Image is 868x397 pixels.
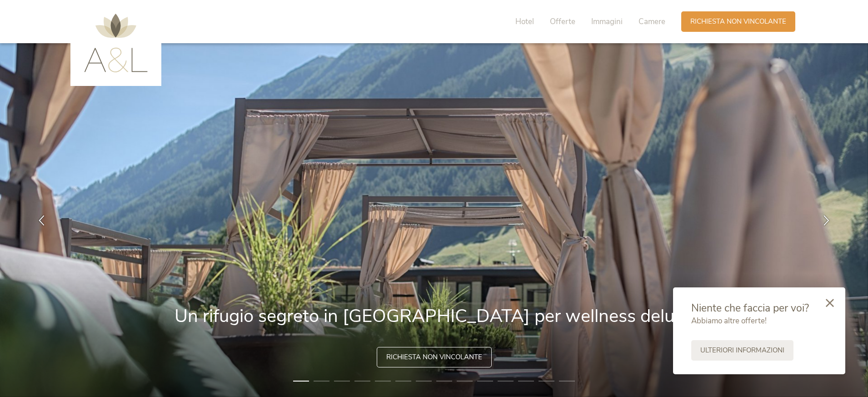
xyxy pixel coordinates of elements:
[639,16,665,27] span: Camere
[84,14,148,72] img: AMONTI & LUNARIS Wellnessresort
[691,340,793,361] a: Ulteriori informazioni
[700,346,784,355] span: Ulteriori informazioni
[515,16,534,27] span: Hotel
[550,16,575,27] span: Offerte
[690,17,786,26] span: Richiesta non vincolante
[591,16,623,27] span: Immagini
[386,352,482,362] span: Richiesta non vincolante
[691,316,767,326] span: Abbiamo altre offerte!
[691,301,809,315] span: Niente che faccia per voi?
